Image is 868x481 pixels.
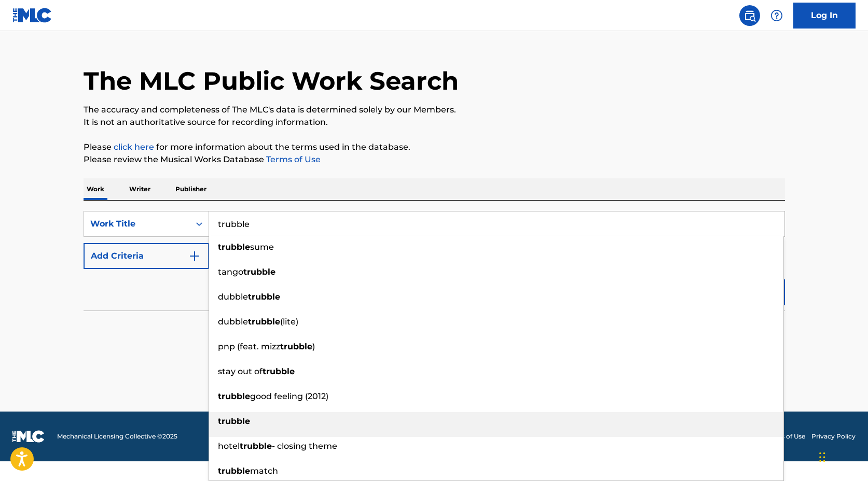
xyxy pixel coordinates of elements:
p: Please for more information about the terms used in the database. [84,141,785,153]
span: match [250,466,278,476]
a: Privacy Policy [811,432,856,441]
p: Work [84,178,107,200]
img: MLC Logo [12,8,52,23]
a: Public Search [739,5,760,26]
div: Help [766,5,787,26]
span: pnp (feat. mizz [218,342,280,351]
strong: trubble [243,267,275,277]
span: (lite) [280,317,298,327]
span: dubble [218,317,248,327]
div: Work Title [90,218,184,230]
p: Writer [126,178,154,200]
iframe: Chat Widget [816,431,868,481]
span: - closing theme [272,441,337,451]
p: Publisher [172,178,210,200]
span: good feeling (2012) [250,391,328,401]
span: dubble [218,292,248,302]
strong: trubble [218,466,250,476]
strong: trubble [280,342,312,351]
p: It is not an authoritative source for recording information. [84,116,785,129]
span: Mechanical Licensing Collective © 2025 [57,432,177,441]
img: help [770,9,783,22]
strong: trubble [263,366,295,376]
img: logo [12,430,45,443]
img: search [743,9,756,22]
strong: trubble [218,242,250,252]
form: Search Form [84,211,785,310]
span: tango [218,267,243,277]
img: 9d2ae6d4665cec9f34b9.svg [188,250,201,262]
span: hotel [218,441,240,451]
a: click here [114,142,154,152]
p: The accuracy and completeness of The MLC's data is determined solely by our Members. [84,104,785,116]
span: ) [312,342,315,351]
a: Terms of Use [264,154,321,164]
h1: The MLC Public Work Search [84,65,459,96]
strong: trubble [218,416,250,426]
strong: trubble [248,317,280,327]
strong: trubble [240,441,272,451]
div: Drag [819,442,825,473]
p: Please review the Musical Works Database [84,153,785,166]
strong: trubble [218,391,250,401]
span: stay out of [218,366,263,376]
a: Log In [793,3,856,29]
span: sume [250,242,274,252]
strong: trubble [248,292,280,302]
button: Add Criteria [84,243,209,269]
